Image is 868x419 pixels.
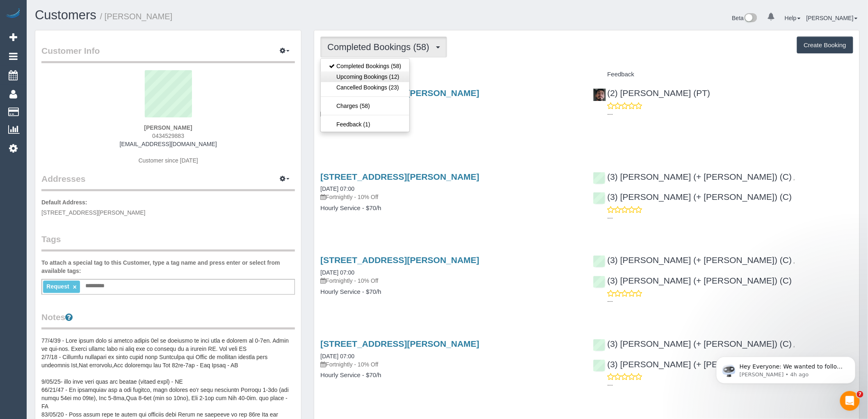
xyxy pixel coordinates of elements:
[704,339,868,397] iframe: Intercom notifications message
[593,71,853,78] h4: Feedback
[321,61,409,71] a: Completed Bookings (58)
[594,89,606,101] img: (2) Reggy Cogulet (PT)
[327,42,433,52] span: Completed Bookings (58)
[321,82,409,93] a: Cancelled Bookings (23)
[320,339,479,348] a: [STREET_ADDRESS][PERSON_NAME]
[840,391,860,411] iframe: Intercom live chat
[321,119,409,130] a: Feedback (1)
[593,88,710,98] a: (2) [PERSON_NAME] (PT)
[152,133,184,139] span: 0434529883
[144,124,192,131] strong: [PERSON_NAME]
[320,277,580,285] p: Fortnightly - 10% Off
[139,157,198,164] span: Customer since [DATE]
[593,339,792,348] a: (3) [PERSON_NAME] (+ [PERSON_NAME]) (C)
[320,121,580,128] h4: Hourly Service - $70/h
[320,255,479,265] a: [STREET_ADDRESS][PERSON_NAME]
[36,32,142,39] p: Message from Ellie, sent 4h ago
[320,205,580,212] h4: Hourly Service - $70/h
[5,8,21,20] img: Automaid Logo
[608,297,853,305] p: ---
[320,71,580,78] h4: Service
[608,214,853,222] p: ---
[320,372,580,379] h4: Hourly Service - $70/h
[593,255,792,265] a: (3) [PERSON_NAME] (+ [PERSON_NAME]) (C)
[320,185,354,192] a: [DATE] 07:00
[593,359,792,369] a: (3) [PERSON_NAME] (+ [PERSON_NAME]) (C)
[41,311,295,330] legend: Notes
[35,8,96,22] a: Customers
[732,15,758,21] a: Beta
[321,101,409,111] a: Charges (58)
[593,172,792,181] a: (3) [PERSON_NAME] (+ [PERSON_NAME]) (C)
[320,269,354,276] a: [DATE] 07:00
[46,283,69,290] span: Request
[320,353,354,359] a: [DATE] 07:00
[36,24,140,112] span: Hey Everyone: We wanted to follow up and let you know we have been closely monitoring the account...
[41,233,295,252] legend: Tags
[120,141,217,147] a: [EMAIL_ADDRESS][DOMAIN_NAME]
[806,15,858,21] a: [PERSON_NAME]
[320,110,580,118] p: Fortnightly - 10% Off
[321,71,409,82] a: Upcoming Bookings (12)
[100,12,173,21] small: / [PERSON_NAME]
[793,174,795,181] span: ,
[744,13,757,24] img: New interface
[857,391,863,398] span: 7
[41,198,87,206] label: Default Address:
[320,360,580,369] p: Fortnightly - 10% Off
[320,37,447,57] button: Completed Bookings (58)
[320,288,580,295] h4: Hourly Service - $70/h
[41,209,146,216] span: [STREET_ADDRESS][PERSON_NAME]
[320,193,580,201] p: Fortnightly - 10% Off
[785,15,801,21] a: Help
[797,37,853,54] button: Create Booking
[41,45,295,63] legend: Customer Info
[608,381,853,389] p: ---
[41,259,295,275] label: To attach a special tag to this Customer, type a tag name and press enter or select from availabl...
[793,258,795,264] span: ,
[593,276,792,285] a: (3) [PERSON_NAME] (+ [PERSON_NAME]) (C)
[608,110,853,118] p: ---
[593,192,792,201] a: (3) [PERSON_NAME] (+ [PERSON_NAME]) (C)
[320,172,479,181] a: [STREET_ADDRESS][PERSON_NAME]
[73,284,77,291] a: ×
